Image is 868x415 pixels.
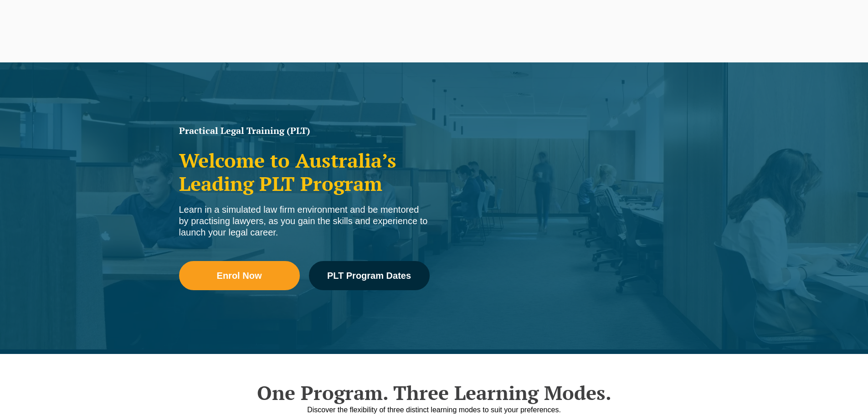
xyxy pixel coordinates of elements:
h1: Practical Legal Training (PLT) [179,126,430,135]
div: Learn in a simulated law firm environment and be mentored by practising lawyers, as you gain the ... [179,204,430,238]
span: PLT Program Dates [327,271,411,280]
span: Enrol Now [217,271,262,280]
h2: One Program. Three Learning Modes. [175,381,694,404]
h2: Welcome to Australia’s Leading PLT Program [179,149,430,195]
a: Enrol Now [179,261,300,290]
a: PLT Program Dates [309,261,430,290]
